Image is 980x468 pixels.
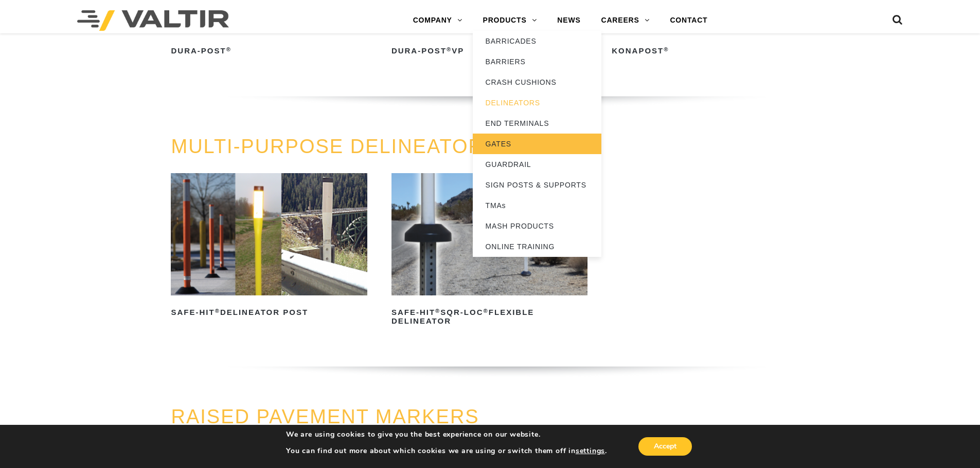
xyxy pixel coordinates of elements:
h2: Dura-Post VP [391,43,587,59]
a: RAISED PAVEMENT MARKERS [171,406,479,427]
a: CAREERS [591,10,660,31]
a: NEWS [547,10,591,31]
img: Valtir [77,10,229,31]
a: TMAs [473,195,601,216]
p: You can find out more about which cookies we are using or switch them off in . [286,446,607,456]
a: ONLINE TRAINING [473,236,601,257]
a: MASH PRODUCTS [473,216,601,236]
sup: ® [447,46,452,52]
button: settings [576,446,605,456]
sup: ® [435,308,440,314]
a: GATES [473,134,601,154]
a: END TERMINALS [473,113,601,134]
h2: Safe-Hit SQR-LOC Flexible Delineator [391,305,587,329]
a: GUARDRAIL [473,154,601,175]
a: COMPANY [403,10,473,31]
sup: ® [484,308,489,314]
sup: ® [664,46,669,52]
h2: Dura-Post [171,43,367,59]
a: PRODUCTS [473,10,547,31]
a: CONTACT [660,10,718,31]
p: We are using cookies to give you the best experience on our website. [286,430,607,439]
a: BARRIERS [473,51,601,72]
h2: KonaPost [612,43,808,59]
a: SIGN POSTS & SUPPORTS [473,175,601,195]
sup: ® [215,308,220,314]
a: CRASH CUSHIONS [473,72,601,92]
a: MULTI-PURPOSE DELINEATORS [171,136,497,157]
a: BARRICADES [473,31,601,51]
sup: ® [226,46,231,52]
h2: Safe-Hit Delineator Post [171,305,367,321]
button: Accept [638,437,692,456]
a: Safe-Hit®SQR-LOC®Flexible Delineator [391,173,587,329]
a: Safe-Hit®Delineator Post [171,173,367,321]
a: DELINEATORS [473,92,601,113]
